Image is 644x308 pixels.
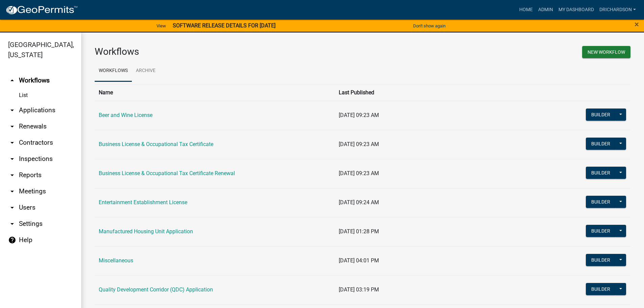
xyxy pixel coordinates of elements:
span: [DATE] 01:28 PM [339,228,379,235]
button: Builder [586,109,616,121]
th: Name [95,84,335,101]
button: New Workflow [582,46,630,58]
i: arrow_drop_down [8,122,16,131]
a: Miscellaneous [99,257,133,264]
a: My Dashboard [556,3,597,16]
i: help [8,236,16,244]
span: [DATE] 09:23 AM [339,112,379,118]
th: Last Published [335,84,549,101]
button: Builder [586,283,616,295]
span: × [635,20,639,29]
strong: SOFTWARE RELEASE DETAILS FOR [DATE] [173,22,276,29]
a: Manufactured Housing Unit Application [99,228,193,235]
a: Home [517,3,535,16]
span: [DATE] 09:23 AM [339,170,379,176]
button: Builder [586,138,616,150]
a: Archive [132,60,160,82]
span: [DATE] 09:24 AM [339,199,379,206]
a: drichardson [597,3,639,16]
span: [DATE] 09:23 AM [339,141,379,147]
i: arrow_drop_down [8,220,16,228]
button: Close [635,20,639,28]
h3: Workflows [95,46,358,57]
a: Admin [535,3,556,16]
i: arrow_drop_down [8,106,16,114]
button: Builder [586,225,616,237]
button: Don't show again [410,20,448,31]
i: arrow_drop_down [8,204,16,212]
a: Quality Development Corridor (QDC) Application [99,286,213,293]
i: arrow_drop_up [8,76,16,85]
button: Builder [586,254,616,266]
a: Business License & Occupational Tax Certificate Renewal [99,170,235,176]
i: arrow_drop_down [8,171,16,179]
span: [DATE] 03:19 PM [339,286,379,293]
button: Builder [586,196,616,208]
a: Business License & Occupational Tax Certificate [99,141,213,147]
button: Builder [586,167,616,179]
span: [DATE] 04:01 PM [339,257,379,264]
a: View [154,20,169,31]
a: Entertainment Establishment License [99,199,187,206]
i: arrow_drop_down [8,187,16,195]
i: arrow_drop_down [8,139,16,147]
a: Beer and Wine License [99,112,152,118]
i: arrow_drop_down [8,155,16,163]
a: Workflows [95,60,132,82]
